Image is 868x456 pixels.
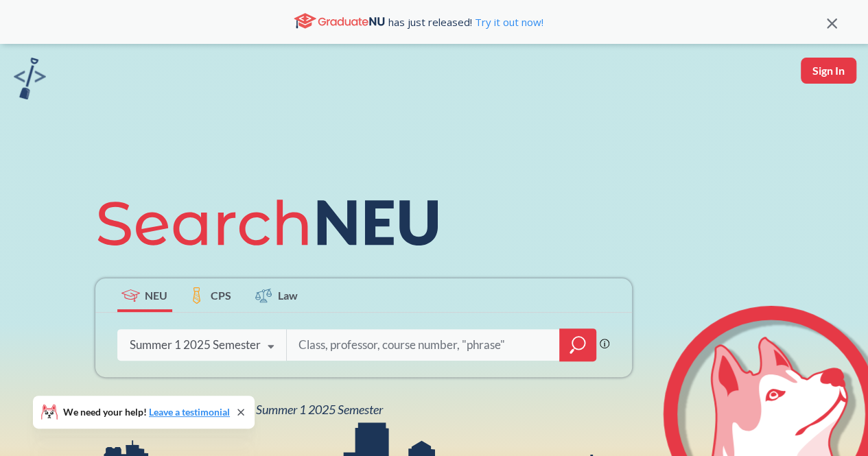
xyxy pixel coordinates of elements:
div: magnifying glass [559,328,596,361]
span: NEU [145,287,167,303]
span: We need your help! [63,407,230,417]
span: CPS [211,287,231,303]
img: sandbox logo [14,58,46,99]
span: NEU Summer 1 2025 Semester [230,402,383,417]
svg: magnifying glass [570,335,586,355]
a: Leave a testimonial [149,406,230,418]
span: View all classes for [130,402,383,417]
span: has just released! [388,14,543,29]
span: Law [278,287,298,303]
a: Try it out now! [472,15,543,29]
button: Sign In [801,58,856,84]
div: Summer 1 2025 Semester [130,337,261,352]
a: sandbox logo [14,58,46,104]
input: Class, professor, course number, "phrase" [297,331,550,359]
